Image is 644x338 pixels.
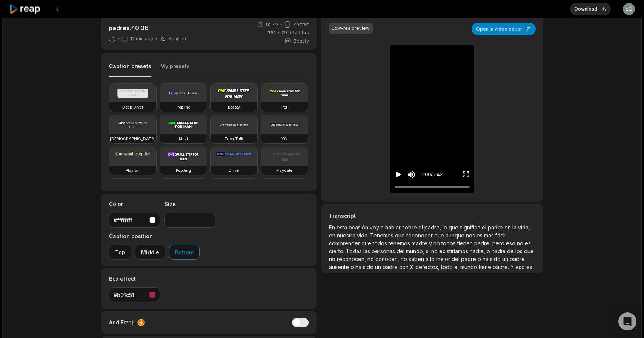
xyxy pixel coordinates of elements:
button: #ffffffff [109,213,160,228]
span: comprender [329,240,361,246]
span: Y [510,264,515,270]
span: del [452,256,461,262]
button: Top [109,245,131,260]
span: personas [372,248,397,254]
p: padres.40.36 [109,23,186,32]
span: sobre [402,224,418,231]
span: las [363,248,372,254]
span: un [502,256,510,262]
span: mejor [436,256,452,262]
span: reconocen, [337,256,367,262]
button: Caption presets [109,63,151,77]
span: padre [383,264,399,270]
span: hablar [385,224,402,231]
span: lo [443,224,449,231]
span: saben [409,256,426,262]
span: tiene [479,264,493,270]
span: significa [460,224,482,231]
span: padre [461,256,478,262]
span: vida, [518,224,530,231]
span: Beasty [294,38,309,44]
button: Mute sound [407,170,416,179]
span: y [429,240,433,246]
span: que [524,248,534,254]
h3: Beasty [228,104,240,110]
span: aunque [446,232,466,239]
h3: Playfair [126,167,140,173]
span: padre [488,224,504,231]
span: es [526,264,532,270]
span: la [512,224,518,231]
span: todos [441,240,457,246]
div: #b91c51 [114,291,146,299]
span: fps [301,30,309,35]
span: X [410,264,415,270]
span: padre [510,256,525,262]
span: eso [515,264,526,270]
button: Play video [395,168,402,182]
span: ha [355,264,363,270]
span: ausente [329,264,350,270]
span: todos [373,240,389,246]
span: existiríamos [439,248,470,254]
button: My presets [160,63,190,77]
label: Caption position [109,232,200,240]
span: tienen [457,240,474,246]
h3: Popping [176,167,191,173]
span: eso [506,240,517,246]
span: o [478,256,483,262]
button: Open in video editor [472,23,536,35]
span: Spanish [168,36,186,42]
span: un [375,264,383,270]
span: no [517,240,525,246]
span: no [401,256,409,262]
span: Todas [346,248,363,254]
h3: Mozi [179,136,188,142]
span: a [426,256,430,262]
span: nuestra [337,232,357,239]
span: el [454,264,460,270]
span: que [361,240,373,246]
span: es [476,232,484,239]
span: Portrait [293,21,309,28]
span: si [426,248,431,254]
h3: Playdate [276,167,292,173]
span: Tenemos [370,232,395,239]
span: padre, [424,224,443,231]
h3: [DEMOGRAPHIC_DATA] [110,136,156,142]
span: mundo, [406,248,426,254]
span: vida. [357,232,370,239]
span: Add Emoji [109,318,135,326]
button: Download [570,3,611,15]
span: lo [430,256,436,262]
span: tenemos [389,240,412,246]
span: en [504,224,512,231]
span: cierto. [329,248,346,254]
h3: YC [281,136,287,142]
span: En [329,224,337,231]
span: que [395,232,406,239]
span: voy [370,224,381,231]
span: 29.9679 [281,29,309,36]
span: más [484,232,495,239]
span: nos [466,232,476,239]
span: fácil [495,232,506,239]
div: #ffffffff [114,216,146,224]
span: pero [492,240,506,246]
span: ha [483,256,490,262]
span: a [381,224,385,231]
span: ocasión [349,224,370,231]
span: del [397,248,406,254]
span: todo [441,264,454,270]
span: de [507,248,515,254]
span: o [350,264,355,270]
h3: Deep Diver [122,104,143,110]
span: con [399,264,410,270]
span: no [431,248,439,254]
span: sido [490,256,502,262]
span: 🤩 [137,317,145,327]
button: Enter Fullscreen [462,168,470,182]
button: #b91c51 [109,287,160,302]
span: reconocer [406,232,434,239]
label: Color [109,200,160,208]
